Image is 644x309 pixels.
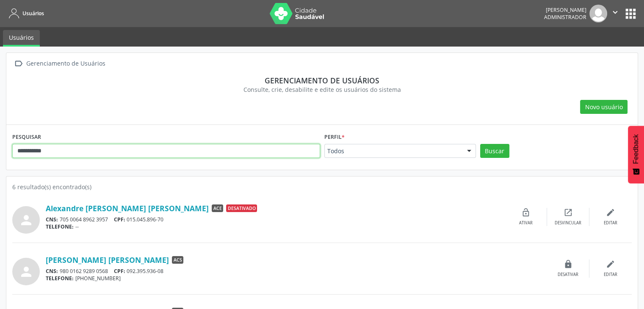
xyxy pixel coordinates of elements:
[12,58,25,70] i: 
[628,126,644,183] button: Feedback - Mostrar pesquisa
[6,6,44,20] a: Usuários
[324,131,345,144] label: Perfil
[564,259,573,269] i: lock
[46,223,74,230] span: TELEFONE:
[544,14,586,21] span: Administrador
[19,264,34,279] i: person
[25,58,107,70] div: Gerenciamento de Usuários
[606,208,615,217] i: edit
[521,208,531,217] i: lock_open
[46,275,547,282] div: [PHONE_NUMBER]
[46,268,58,275] span: CNS:
[18,85,626,94] div: Consulte, crie, desabilite e edite os usuários do sistema
[623,6,638,21] button: apps
[480,144,509,158] button: Buscar
[18,76,626,85] div: Gerenciamento de usuários
[12,131,41,144] label: PESQUISAR
[46,216,58,223] span: CNS:
[226,204,257,212] span: Desativado
[564,208,573,217] i: open_in_new
[606,259,615,269] i: edit
[558,272,578,278] div: Desativar
[611,8,620,17] i: 
[555,220,581,226] div: Desvincular
[46,216,505,223] div: 705 0064 8962 3957 015.045.896-70
[46,275,74,282] span: TELEFONE:
[212,204,223,212] span: ACE
[12,58,107,70] a:  Gerenciamento de Usuários
[519,220,533,226] div: Ativar
[12,182,632,191] div: 6 resultado(s) encontrado(s)
[3,30,40,47] a: Usuários
[22,10,44,17] span: Usuários
[172,256,183,264] span: ACS
[632,134,640,164] span: Feedback
[46,223,505,230] div: --
[585,102,623,111] span: Novo usuário
[604,272,617,278] div: Editar
[46,204,209,213] a: Alexandre [PERSON_NAME] [PERSON_NAME]
[46,268,547,275] div: 980 0162 9289 0568 092.395.936-08
[580,100,627,114] button: Novo usuário
[544,6,586,14] div: [PERSON_NAME]
[46,255,169,265] a: [PERSON_NAME] [PERSON_NAME]
[114,216,125,223] span: CPF:
[19,212,34,228] i: person
[589,5,607,22] img: img
[607,5,623,22] button: 
[327,147,459,155] span: Todos
[114,268,125,275] span: CPF:
[604,220,617,226] div: Editar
